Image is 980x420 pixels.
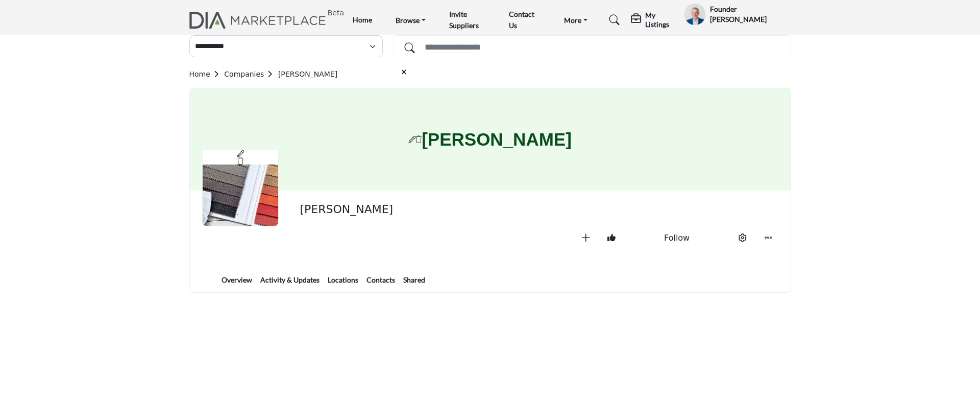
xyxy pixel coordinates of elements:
[300,203,580,216] h2: [PERSON_NAME]
[260,274,320,292] a: Activity & Updates
[189,12,332,29] img: site Logo
[758,228,778,248] button: More details
[408,88,415,191] div: Aspect Ratio:6:1,Size:1200x200px
[278,70,337,78] a: [PERSON_NAME]
[327,274,359,292] a: Locations
[203,150,278,157] div: Aspect Ratio:1:1,Size:400x400px
[353,15,372,24] a: Home
[449,10,479,30] a: Invite Suppliers
[224,70,278,78] a: Companies
[684,3,706,26] button: Show hide supplier dropdown
[189,70,225,78] a: Home
[189,12,332,29] a: Beta
[366,274,396,292] a: Contacts
[710,4,791,24] h5: Founder [PERSON_NAME]
[627,227,727,249] button: Follow
[631,11,679,29] div: My Listings
[601,228,622,248] button: Undo like
[509,10,534,30] a: Contact Us
[557,13,595,27] a: More
[422,88,572,191] h1: [PERSON_NAME]
[394,35,791,59] input: Search Solutions
[645,11,679,29] h5: My Listings
[403,274,426,292] a: Shared
[328,9,344,17] h6: Beta
[600,12,625,29] a: Search
[221,274,253,292] a: Overview
[388,13,433,27] a: Browse
[732,228,753,248] button: Edit company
